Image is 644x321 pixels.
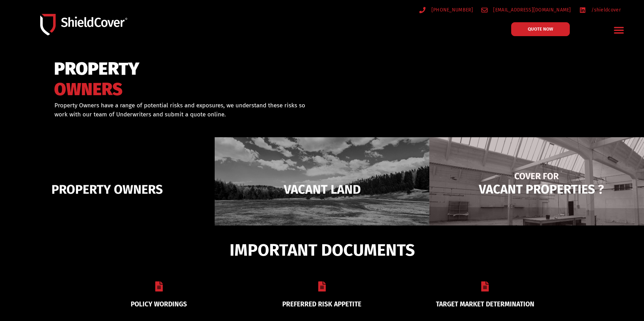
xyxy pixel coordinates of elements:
[491,6,571,14] span: [EMAIL_ADDRESS][DOMAIN_NAME]
[511,22,570,36] a: QUOTE NOW
[419,6,473,14] a: [PHONE_NUMBER]
[579,6,621,14] a: /shieldcover
[54,101,313,119] p: Property Owners have a range of potential risks and exposures, we understand these risks so work ...
[230,244,415,257] span: IMPORTANT DOCUMENTS
[528,27,553,31] span: QUOTE NOW
[40,14,127,35] img: Shield-Cover-Underwriting-Australia-logo-full
[590,6,621,14] span: /shieldcover
[436,300,534,308] a: TARGET MARKET DETERMINATION
[131,300,187,308] a: POLICY WORDINGS
[215,137,429,241] img: Vacant Land liability cover
[282,300,361,308] a: PREFERRED RISK APPETITE
[481,6,571,14] a: [EMAIL_ADDRESS][DOMAIN_NAME]
[611,22,627,38] div: Menu Toggle
[54,62,139,76] span: PROPERTY
[430,6,473,14] span: [PHONE_NUMBER]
